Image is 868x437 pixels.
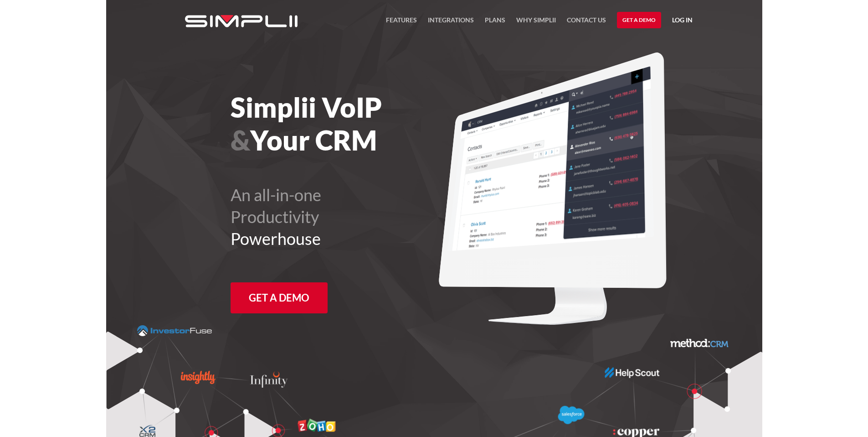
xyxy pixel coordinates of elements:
[231,282,328,313] a: Get a Demo
[386,15,417,31] a: FEATURES
[516,15,556,31] a: Why Simplii
[567,15,606,31] a: Contact US
[231,184,484,250] h2: An all-in-one Productivity
[231,91,484,156] h1: Simplii VoIP Your CRM
[485,15,505,31] a: Plans
[617,12,661,28] a: Get a Demo
[428,15,474,31] a: Integrations
[185,15,298,27] img: Simplii
[672,15,693,28] a: Log in
[231,229,321,249] span: Powerhouse
[231,124,250,156] span: &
